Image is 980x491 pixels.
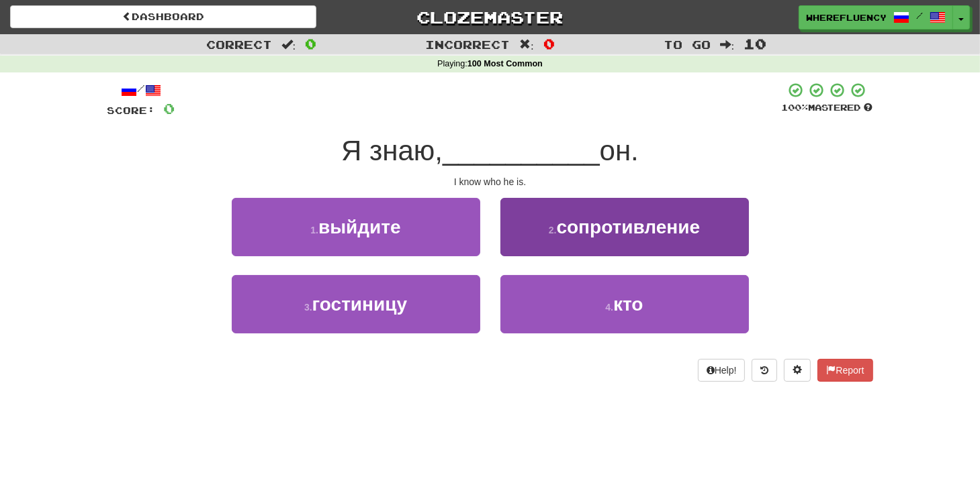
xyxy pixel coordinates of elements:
[304,302,312,313] small: 3 .
[107,82,175,99] div: /
[107,105,156,116] span: Score:
[557,217,701,237] span: сопротивление
[605,302,613,313] small: 4 .
[916,11,923,20] span: /
[549,225,557,235] small: 2 .
[500,275,749,333] button: 4.кто
[312,294,407,315] span: гостиницу
[443,135,600,166] span: __________
[806,11,887,23] span: wherefluency
[600,135,639,166] span: он.
[341,135,443,166] span: Я знаю,
[500,198,749,256] button: 2.сопротивление
[613,294,643,315] span: кто
[107,175,873,188] div: I know who he is.
[519,39,534,50] span: :
[164,100,175,117] span: 0
[232,198,480,256] button: 1.выйдите
[752,359,777,382] button: Round history (alt+y)
[799,5,953,30] a: wherefluency /
[782,102,873,114] div: Mastered
[744,36,766,52] span: 10
[281,39,296,50] span: :
[543,36,555,52] span: 0
[425,38,510,51] span: Incorrect
[318,217,401,237] span: выйдите
[720,39,735,50] span: :
[664,38,711,51] span: To go
[206,38,272,51] span: Correct
[305,36,316,52] span: 0
[698,359,746,382] button: Help!
[10,5,316,28] a: Dashboard
[782,102,809,113] span: 100 %
[817,359,873,382] button: Report
[232,275,480,333] button: 3.гостиницу
[310,225,318,235] small: 1 .
[337,5,643,29] a: Clozemaster
[467,59,543,68] strong: 100 Most Common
